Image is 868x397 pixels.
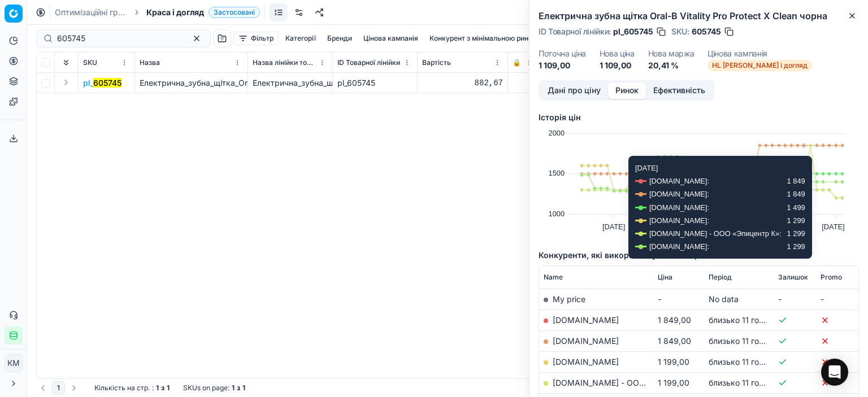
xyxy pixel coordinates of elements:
[67,381,81,395] button: Go to next page
[553,315,619,325] a: [DOMAIN_NAME]
[540,82,608,99] button: Дані про ціну
[242,383,245,392] strong: 1
[422,58,451,67] span: Вартість
[600,50,635,58] dt: Нова ціна
[549,169,565,177] text: 1500
[232,383,235,392] strong: 1
[553,357,619,367] a: [DOMAIN_NAME]
[648,50,695,58] dt: Нова маржа
[422,77,503,89] div: 882,67
[539,50,586,58] dt: Поточна ціна
[337,77,413,89] div: pl_605745
[816,289,858,309] td: -
[57,33,181,44] input: Пошук по SKU або назві
[146,7,260,18] span: Краса і доглядЗастосовані
[544,273,563,282] span: Name
[658,378,689,387] span: 1 199,00
[613,26,653,37] span: pl_605745
[708,60,812,71] span: HL [PERSON_NAME] і догляд
[549,210,565,218] text: 1000
[709,315,795,325] span: близько 11 годин тому
[161,383,164,392] strong: з
[59,76,73,89] button: Expand
[337,58,400,67] span: ID Товарної лінійки
[167,383,170,392] strong: 1
[94,383,150,392] span: Кількість на стр.
[55,7,260,18] nav: breadcrumb
[778,273,808,282] span: Залишок
[653,289,704,309] td: -
[553,336,619,346] a: [DOMAIN_NAME]
[94,383,170,392] div: :
[658,336,691,346] span: 1 849,00
[233,32,279,45] button: Фільтр
[704,289,774,309] td: No data
[237,383,240,392] strong: з
[539,28,611,36] span: ID Товарної лінійки :
[553,378,701,387] a: [DOMAIN_NAME] - ООО «Эпицентр К»
[93,78,121,88] mark: 605745
[602,223,625,231] text: [DATE]
[780,223,802,231] text: [DATE]
[658,357,689,367] span: 1 199,00
[52,381,65,395] button: 1
[323,32,357,45] button: Бренди
[253,58,316,67] span: Назва лінійки товарів
[183,383,229,392] span: SKUs on page :
[600,60,635,71] dd: 1 109,00
[671,28,689,36] span: SKU :
[553,294,585,304] span: My price
[359,32,423,45] button: Цінова кампанія
[648,60,695,71] dd: 20,41 %
[83,77,121,89] span: pl_
[83,77,121,89] button: pl_605745
[736,223,758,231] text: [DATE]
[822,223,844,231] text: [DATE]
[140,58,160,67] span: Назва
[658,273,672,282] span: Ціна
[709,378,795,387] span: близько 11 годин тому
[821,359,848,386] div: Open Intercom Messenger
[549,129,565,137] text: 2000
[539,60,586,71] dd: 1 109,00
[691,223,714,231] text: [DATE]
[513,58,521,67] span: 🔒
[608,82,646,99] button: Ринок
[253,77,328,89] div: Електрична_зубна_щітка_Oral-B_Vitality_Pro_Protect_X_Clean_чорна
[774,289,816,309] td: -
[539,250,859,261] h5: Конкуренти, які використовуються в правилі
[146,7,204,18] span: Краса і догляд
[709,273,732,282] span: Період
[821,273,842,282] span: Promo
[425,32,575,45] button: Конкурент з мінімальною ринковою ціною
[709,357,795,367] span: близько 11 годин тому
[708,50,812,58] dt: Цінова кампанія
[5,354,23,372] button: КM
[539,9,859,23] h2: Електрична зубна щітка Oral-B Vitality Pro Protect X Clean чорна
[647,223,670,231] text: [DATE]
[281,32,320,45] button: Категорії
[36,381,50,395] button: Go to previous page
[646,82,713,99] button: Ефективність
[156,383,159,392] strong: 1
[55,7,127,18] a: Оптимізаційні групи
[209,7,260,18] span: Застосовані
[5,355,22,372] span: КM
[539,112,859,123] h5: Історія цін
[692,26,721,37] span: 605745
[36,381,81,395] nav: pagination
[83,58,97,67] span: SKU
[59,56,73,69] button: Expand all
[658,315,691,325] span: 1 849,00
[709,336,795,346] span: близько 11 годин тому
[140,78,396,88] span: Електрична_зубна_щітка_Oral-B_Vitality_Pro_Protect_X_Clean_чорна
